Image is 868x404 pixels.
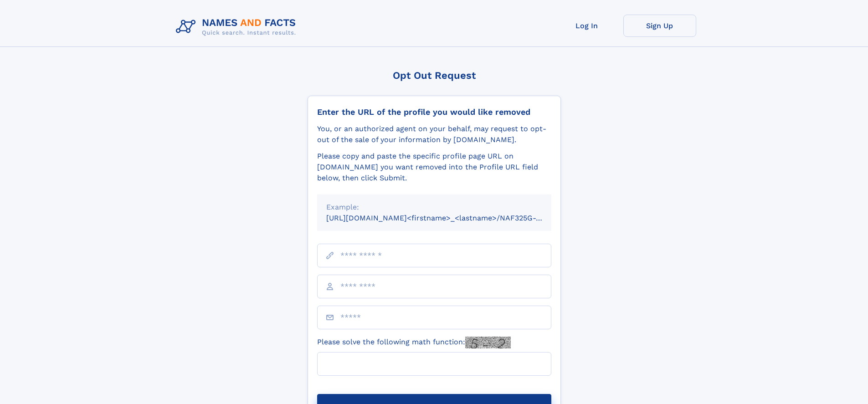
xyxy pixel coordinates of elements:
[317,123,551,145] div: You, or an authorized agent on your behalf, may request to opt-out of the sale of your informatio...
[317,337,511,348] label: Please solve the following math function:
[550,15,623,37] a: Log In
[172,15,303,39] img: Logo Names and Facts
[317,107,551,117] div: Enter the URL of the profile you would like removed
[623,15,696,37] a: Sign Up
[308,70,561,81] div: Opt Out Request
[326,214,569,222] small: [URL][DOMAIN_NAME]<firstname>_<lastname>/NAF325G-xxxxxxxx
[317,151,551,184] div: Please copy and paste the specific profile page URL on [DOMAIN_NAME] you want removed into the Pr...
[326,202,542,213] div: Example:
